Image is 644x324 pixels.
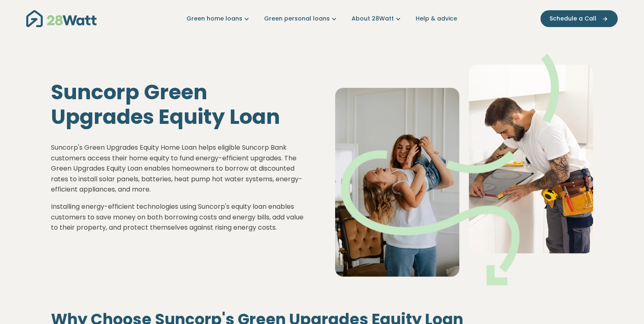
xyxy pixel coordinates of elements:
a: Help & advice [416,14,457,23]
img: 28Watt [26,10,97,27]
a: Green personal loans [264,14,338,23]
p: Installing energy-efficient technologies using Suncorp's equity loan enables customers to save mo... [51,201,309,233]
span: Schedule a Call [550,14,596,23]
a: Green home loans [186,14,251,23]
a: About 28Watt [352,14,402,23]
nav: Main navigation [26,8,618,29]
p: Suncorp's Green Upgrades Equity Home Loan helps eligible Suncorp Bank customers access their home... [51,142,309,195]
button: Schedule a Call [540,10,618,27]
h1: Suncorp Green Upgrades Equity Loan [51,80,309,129]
